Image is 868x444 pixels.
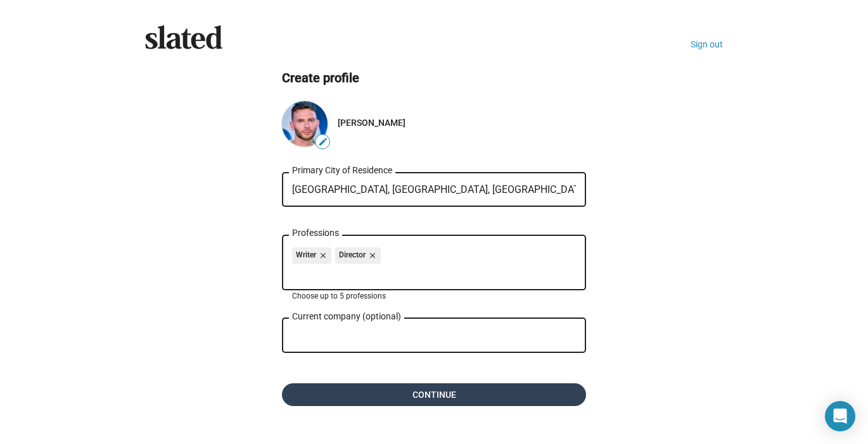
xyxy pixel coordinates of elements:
mat-chip: Writer [292,247,331,264]
mat-chip: Director [335,247,381,264]
span: Continue [292,383,576,406]
mat-icon: close [316,250,328,261]
div: [PERSON_NAME] [338,118,586,128]
mat-icon: edit [318,137,328,147]
mat-hint: Choose up to 5 professions [292,292,386,302]
mat-icon: close [366,250,377,261]
h2: Create profile [282,70,586,87]
div: Open Intercom Messenger [825,401,855,431]
button: Continue [282,383,586,406]
a: Sign out [691,39,723,49]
